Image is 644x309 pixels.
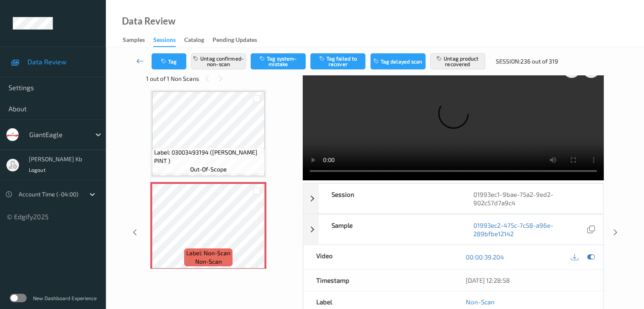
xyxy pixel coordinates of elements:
[123,36,145,46] div: Samples
[123,34,153,46] a: Samples
[318,215,461,244] div: Sample
[466,276,590,284] div: [DATE] 12:28:58
[310,53,365,69] button: Tag failed to recover
[473,221,585,238] a: 01993ec2-475c-7c58-a96e-289bfbe12142
[303,214,603,245] div: Sample01993ec2-475c-7c58-a96e-289bfbe12142
[186,249,230,257] span: Label: Non-Scan
[466,298,495,306] a: Non-Scan
[122,17,175,25] div: Data Review
[304,270,453,291] div: Timestamp
[370,53,426,69] button: Tag delayed scan
[496,57,520,66] span: Session:
[153,34,184,47] a: Sessions
[153,36,176,47] div: Sessions
[213,34,265,46] a: Pending Updates
[152,53,186,69] button: Tag
[318,184,461,213] div: Session
[191,53,246,69] button: Untag confirmed-non-scan
[213,36,257,46] div: Pending Updates
[195,257,222,266] span: non-scan
[146,73,297,84] div: 1 out of 1 Non Scans
[304,245,453,269] div: Video
[520,57,558,66] span: 236 out of 319
[154,148,263,165] span: Label: 03003493194 ([PERSON_NAME] PINT )
[190,165,227,174] span: out-of-scope
[184,34,213,46] a: Catalog
[184,36,204,46] div: Catalog
[303,183,603,214] div: Session01993ec1-9bae-75a2-9ed2-902c57d7a9c4
[466,253,504,261] a: 00:00:39.204
[461,184,603,213] div: 01993ec1-9bae-75a2-9ed2-902c57d7a9c4
[251,53,306,69] button: Tag system-mistake
[430,53,485,69] button: Untag product recovered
